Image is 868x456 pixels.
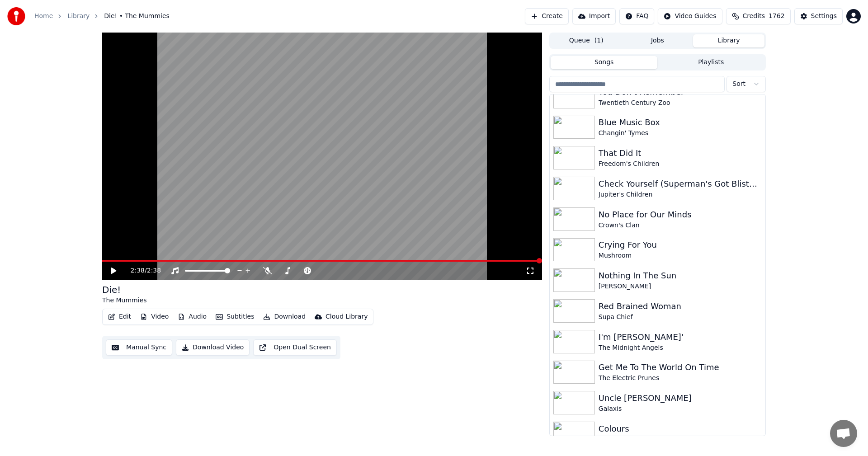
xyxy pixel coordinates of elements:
div: Open chat [830,420,857,447]
div: That Did It [599,147,762,160]
div: Kaleidoscope [599,435,762,444]
div: [PERSON_NAME] [599,282,762,291]
nav: breadcrumb [34,12,170,21]
div: Get Me To The World On Time [599,361,762,374]
div: Mushroom [599,251,762,260]
div: The Mummies [102,296,147,305]
div: Crying For You [599,239,762,251]
button: Download [259,310,309,323]
button: Credits1762 [726,8,791,24]
span: 1762 [769,12,785,21]
div: Colours [599,423,762,435]
div: The Electric Prunes [599,374,762,383]
div: Blue Music Box [599,116,762,129]
span: Credits [743,12,765,21]
span: 2:38 [147,266,161,275]
div: Nothing In The Sun [599,269,762,282]
button: FAQ [619,8,654,24]
div: I'm [PERSON_NAME]' [599,331,762,343]
div: Supa Chief [599,313,762,322]
button: Download Video [176,339,250,356]
div: Galaxis [599,404,762,414]
div: No Place for Our Minds [599,208,762,221]
span: ( 1 ) [594,36,604,45]
button: Settings [794,8,843,24]
div: Red Brained Woman [599,300,762,313]
button: Songs [551,56,658,69]
a: Home [34,12,53,21]
img: youka [7,7,25,25]
button: Jobs [622,34,693,47]
div: Die! [102,283,147,296]
div: Crown's Clan [599,221,762,230]
button: Manual Sync [106,339,172,356]
div: Settings [811,12,837,21]
button: Open Dual Screen [253,339,337,356]
span: 2:38 [131,266,145,275]
button: Import [572,8,616,24]
button: Video Guides [658,8,722,24]
div: Jupiter's Children [599,190,762,199]
button: Queue [551,34,622,47]
div: Changin' Tymes [599,129,762,138]
button: Create [525,8,569,24]
div: Uncle [PERSON_NAME] [599,392,762,404]
div: Check Yourself (Superman's Got Blisters) [599,178,762,190]
button: Video [137,310,172,323]
button: Library [693,34,764,47]
div: Freedom's Children [599,160,762,169]
div: / [131,266,152,275]
a: Library [67,12,90,21]
button: Edit [104,310,135,323]
div: The Midnight Angels [599,343,762,353]
div: Cloud Library [325,312,368,321]
span: Sort [732,80,745,89]
button: Playlists [657,56,764,69]
span: Die! • The Mummies [104,12,170,21]
button: Audio [174,310,210,323]
div: Twentieth Century Zoo [599,99,762,108]
button: Subtitles [212,310,258,323]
